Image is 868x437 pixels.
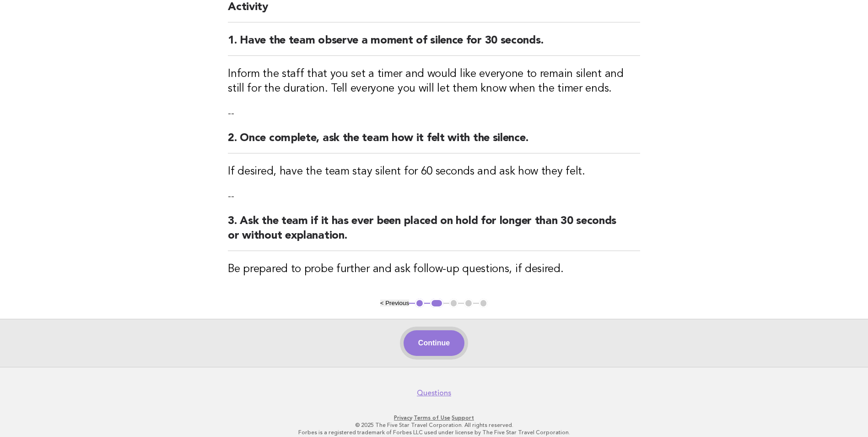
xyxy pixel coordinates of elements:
[228,67,640,96] h3: Inform the staff that you set a timer and would like everyone to remain silent and still for the ...
[417,388,451,398] a: Questions
[415,299,424,308] button: 1
[228,107,640,120] p: --
[228,164,640,179] h3: If desired, have the team stay silent for 60 seconds and ask how they felt.
[414,415,450,421] a: Terms of Use
[154,429,714,436] p: Forbes is a registered trademark of Forbes LLC used under license by The Five Star Travel Corpora...
[228,131,640,153] h2: 2. Once complete, ask the team how it felt with the silence.
[430,299,443,308] button: 2
[228,190,640,203] p: --
[394,415,412,421] a: Privacy
[380,300,409,306] button: < Previous
[452,415,474,421] a: Support
[228,262,640,277] h3: Be prepared to probe further and ask follow-up questions, if desired.
[404,330,464,356] button: Continue
[228,33,640,56] h2: 1. Have the team observe a moment of silence for 30 seconds.
[154,414,714,421] p: · ·
[228,214,640,251] h2: 3. Ask the team if it has ever been placed on hold for longer than 30 seconds or without explanat...
[154,421,714,429] p: © 2025 The Five Star Travel Corporation. All rights reserved.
